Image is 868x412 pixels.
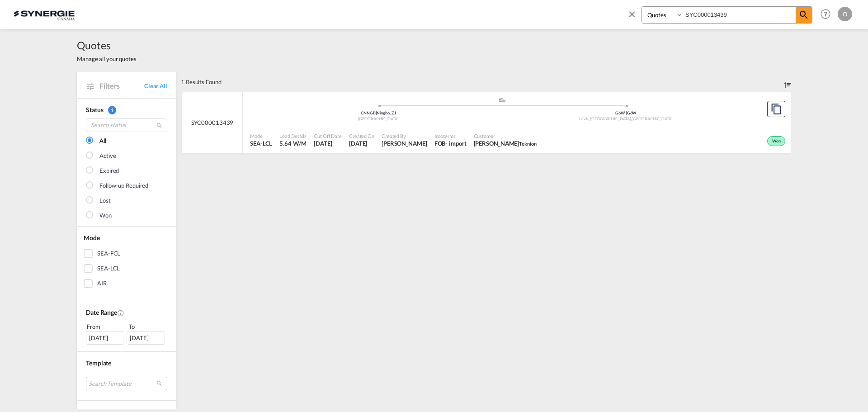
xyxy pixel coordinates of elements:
[86,359,111,367] span: Template
[250,133,272,139] span: Mode
[97,279,107,288] div: AIR
[181,72,222,92] div: 1 Results Found
[99,211,112,220] div: Won
[445,139,466,147] div: - import
[683,7,796,23] input: Enter Quotation Number
[434,133,467,139] span: Incoterms
[108,106,116,114] span: 1
[615,110,627,115] span: G6W
[86,322,126,331] div: From
[771,104,782,114] md-icon: assets/icons/custom/copyQuote.svg
[627,6,642,28] span: icon-close
[97,249,120,258] div: SEA-FCL
[626,110,627,115] span: |
[627,9,637,19] md-icon: icon-close
[361,110,396,115] span: CNNGB Ningbo, ZJ
[767,101,785,117] button: Copy Quote
[349,133,374,139] span: Created On
[434,139,446,147] div: FOB
[144,82,167,90] a: Clear All
[99,181,148,190] div: Follow-up Required
[128,322,168,331] div: To
[99,166,119,175] div: Expired
[86,331,124,345] div: [DATE]
[314,133,342,139] span: Cut Off Date
[77,55,137,63] span: Manage all your quotes
[784,72,791,92] div: Sort by: Created On
[99,196,111,205] div: Lost
[376,110,377,115] span: |
[77,38,137,52] span: Quotes
[519,141,536,147] span: Teknion
[772,138,783,145] span: Won
[497,98,508,102] md-icon: assets/icons/custom/ship-fill.svg
[99,81,144,91] span: Filters
[279,133,307,139] span: Load Details
[474,133,537,139] span: Customer
[156,122,163,129] md-icon: icon-magnify
[86,308,117,316] span: Date Range
[627,110,637,115] span: G6W
[632,116,672,121] span: [GEOGRAPHIC_DATA]
[767,136,785,146] div: Won
[818,6,838,23] div: Help
[84,279,170,288] md-checkbox: AIR
[127,331,165,345] div: [DATE]
[382,133,427,139] span: Created By
[358,116,399,121] span: [GEOGRAPHIC_DATA]
[99,137,106,146] div: All
[314,139,342,147] span: 22 Jul 2025
[818,6,833,22] span: Help
[838,7,852,21] div: O
[279,140,306,147] span: 5.64 W/M
[474,139,537,147] span: Charles-Olivier Thibault Teknion
[579,116,632,121] span: Lévis, [GEOGRAPHIC_DATA]
[796,7,812,23] span: icon-magnify
[99,152,116,161] div: Active
[382,139,427,147] span: Karen Mercier
[86,322,167,345] span: From To [DATE][DATE]
[84,264,170,273] md-checkbox: SEA-LCL
[86,105,167,114] div: Status 1
[86,118,167,132] input: Search status
[117,309,124,317] md-icon: Created On
[84,249,170,258] md-checkbox: SEA-FCL
[434,139,467,147] div: FOB import
[182,92,791,154] div: SYC000013439 assets/icons/custom/ship-fill.svgassets/icons/custom/roll-o-plane.svgOriginNingbo, Z...
[631,116,632,121] span: ,
[14,4,75,24] img: 1f56c880d42311ef80fc7dca854c8e59.png
[97,264,120,273] div: SEA-LCL
[250,139,272,147] span: SEA-LCL
[798,9,809,20] md-icon: icon-magnify
[84,234,100,242] span: Mode
[191,118,234,127] span: SYC000013439
[349,139,374,147] span: 22 Jul 2025
[86,106,103,114] span: Status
